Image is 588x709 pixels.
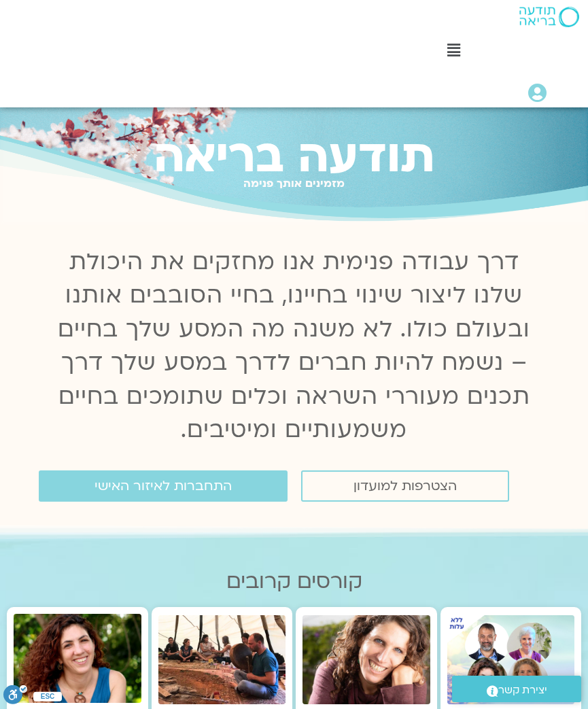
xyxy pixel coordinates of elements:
a: יצירת קשר [452,676,581,702]
a: התחברות לאיזור האישי [39,470,288,502]
span: יצירת קשר [498,681,547,699]
img: תודעה בריאה [519,7,579,27]
p: דרך עבודה פנימית אנו מחזקים את היכולת שלנו ליצור שינוי בחיינו, בחיי הסובבים אותנו ובעולם כולו. לא... [51,245,538,447]
h2: קורסים קרובים [7,570,581,593]
span: הצטרפות למועדון [353,479,457,494]
span: התחברות לאיזור האישי [94,479,232,494]
a: הצטרפות למועדון [301,470,509,502]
